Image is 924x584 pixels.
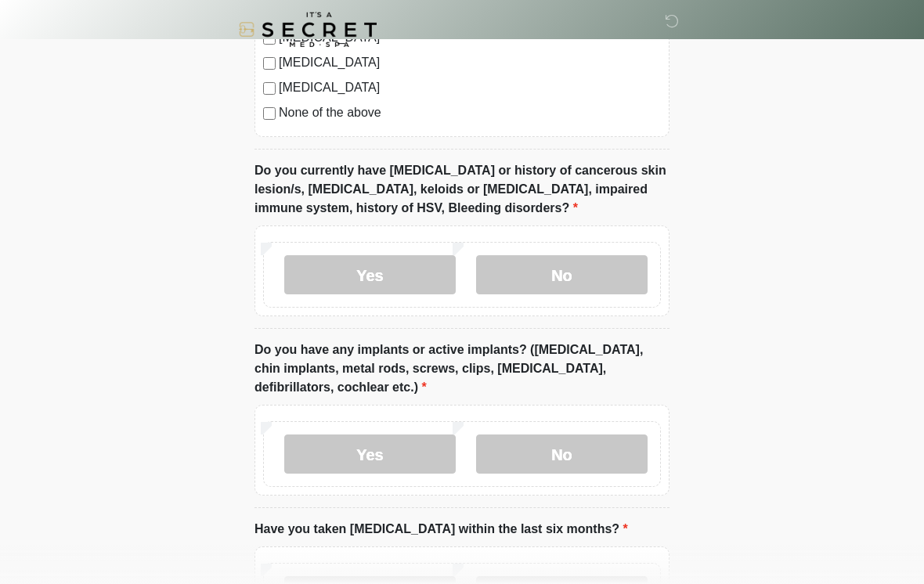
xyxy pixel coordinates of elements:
[254,341,670,397] label: Do you have any implants or active implants? ([MEDICAL_DATA], chin implants, metal rods, screws, ...
[263,82,276,95] input: [MEDICAL_DATA]
[239,12,377,47] img: It's A Secret Med Spa Logo
[263,57,276,70] input: [MEDICAL_DATA]
[284,434,456,474] label: Yes
[279,103,661,122] label: None of the above
[279,53,661,72] label: [MEDICAL_DATA]
[476,434,648,474] label: No
[263,107,276,120] input: None of the above
[476,255,648,294] label: No
[254,520,628,539] label: Have you taken [MEDICAL_DATA] within the last six months?
[254,161,670,218] label: Do you currently have [MEDICAL_DATA] or history of cancerous skin lesion/s, [MEDICAL_DATA], keloi...
[284,255,456,294] label: Yes
[279,78,661,97] label: [MEDICAL_DATA]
